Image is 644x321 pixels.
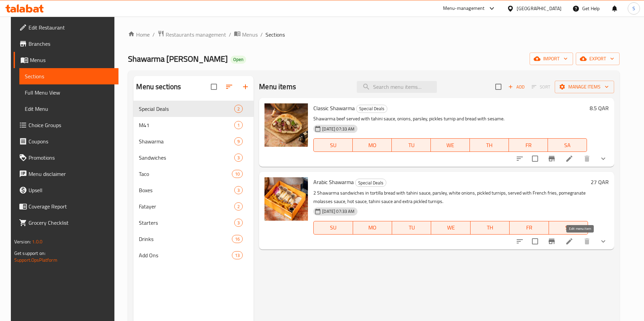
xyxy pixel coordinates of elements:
button: show more [595,151,611,167]
nav: Menu sections [133,98,254,266]
button: SA [549,221,588,235]
div: M411 [133,117,254,133]
button: SU [313,138,353,152]
a: Upsell [14,182,118,198]
span: Menus [30,56,113,64]
a: Menu disclaimer [14,166,118,182]
button: TH [470,138,509,152]
span: 3 [235,155,242,161]
div: Shawarma9 [133,133,254,149]
a: Sections [19,68,118,84]
span: 9 [235,138,242,145]
a: Full Menu View [19,84,118,101]
span: SU [316,140,350,150]
span: MO [356,223,389,233]
span: Select to update [528,152,542,166]
span: Branches [29,40,113,48]
p: Shawarma beef served with tahini sauce, onions, parsley, pickles turnip and bread with sesame. [313,115,587,123]
span: Add [507,83,526,91]
button: WE [431,221,470,235]
span: Open [231,57,246,62]
span: Restaurants management [166,31,226,39]
span: 3 [235,220,242,226]
span: 10 [232,171,242,177]
span: TU [395,223,428,233]
div: items [234,137,243,145]
span: [DATE] 07:33 AM [319,126,357,132]
span: Select to update [528,234,542,248]
div: items [232,251,243,259]
p: 2 Shawarma sandwiches in tortilla bread with tahini sauce, parsley, white onions, pickled turnips... [313,189,588,206]
span: Select section [491,80,505,94]
div: Boxes [139,186,234,194]
div: Fatayer2 [133,198,254,215]
span: Grocery Checklist [29,219,113,227]
div: items [234,202,243,210]
div: Starters3 [133,215,254,231]
a: Edit Menu [19,101,118,117]
div: Special Deals [355,179,386,187]
button: Add [505,82,527,92]
button: MO [353,138,392,152]
div: Shawarma [139,137,234,145]
span: 3 [235,187,242,194]
a: Menus [234,30,258,39]
div: items [234,121,243,129]
a: Choice Groups [14,117,118,133]
span: SU [316,223,350,233]
a: Home [128,31,150,39]
a: Promotions [14,149,118,166]
span: Select all sections [207,80,221,94]
span: Arabic Shawarma [313,177,354,187]
span: Edit Menu [25,105,113,113]
span: import [535,55,568,63]
span: S [632,5,635,12]
span: 2 [235,203,242,210]
div: Boxes3 [133,182,254,198]
button: Add section [237,79,254,95]
span: M41 [139,121,234,129]
span: Edit Restaurant [29,23,113,32]
span: FR [512,223,546,233]
button: Branch-specific-item [544,151,560,167]
button: FR [509,138,548,152]
span: Sort sections [221,79,237,95]
button: TH [471,221,510,235]
div: Add Ons [139,251,232,259]
div: Special Deals [139,105,234,113]
span: Choice Groups [29,121,113,129]
a: Edit menu item [565,155,573,163]
div: Sandwiches3 [133,149,254,166]
div: items [234,105,243,113]
span: TH [473,140,506,150]
h2: Menu items [259,82,296,92]
div: Special Deals [356,105,387,113]
button: Manage items [555,81,614,93]
span: WE [434,140,467,150]
button: export [576,53,620,65]
span: Manage items [560,83,609,91]
a: Menus [14,52,118,68]
input: search [357,81,437,93]
span: Taco [139,170,232,178]
span: TU [394,140,428,150]
span: 13 [232,252,242,259]
button: SU [313,221,353,235]
span: Drinks [139,235,232,243]
span: MO [355,140,389,150]
span: Sections [25,72,113,80]
li: / [260,31,263,39]
div: Open [231,56,246,64]
button: TU [392,138,431,152]
button: WE [431,138,470,152]
button: show more [595,233,611,249]
a: Edit Restaurant [14,19,118,36]
span: Sections [265,31,285,39]
div: items [234,186,243,194]
a: Coverage Report [14,198,118,215]
span: Fatayer [139,202,234,210]
button: TU [392,221,431,235]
